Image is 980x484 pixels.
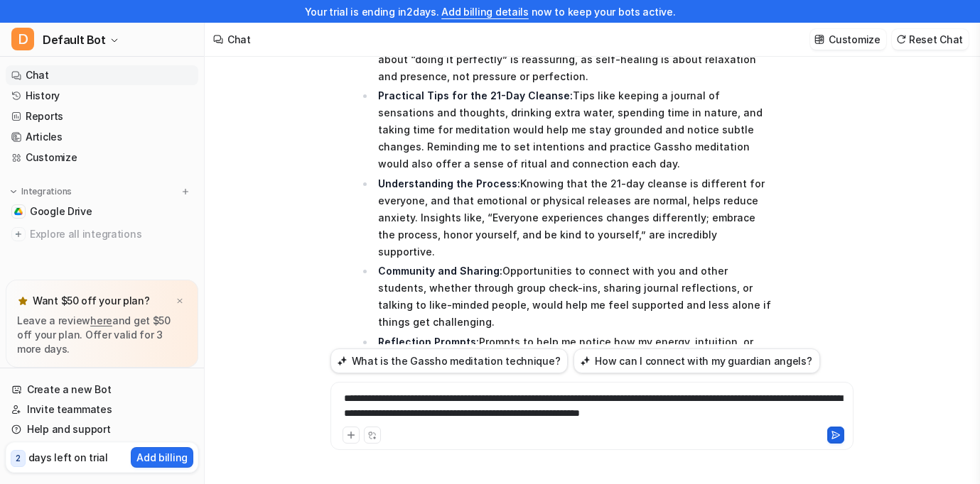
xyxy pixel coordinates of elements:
[14,207,23,216] img: Google Drive
[330,348,569,373] button: What is the Gassho meditation technique?
[6,224,198,244] a: Explore all integrations
[6,202,198,221] a: Google DriveGoogle Drive
[90,314,112,326] a: here
[814,34,824,45] img: customize
[176,297,184,306] img: x
[378,265,502,277] strong: Community and Sharing:
[136,450,188,465] p: Add billing
[378,177,520,189] strong: Understanding the Process:
[378,263,774,331] p: Opportunities to connect with you and other students, whether through group check-ins, sharing jo...
[810,29,885,50] button: Customize
[6,127,198,147] a: Articles
[829,32,880,47] p: Customize
[9,187,18,197] img: expand menu
[6,148,198,167] a: Customize
[33,294,150,308] p: Want $50 off your plan?
[6,106,198,126] a: Reports
[378,87,774,172] p: Tips like keeping a journal of sensations and thoughts, drinking extra water, spending time in na...
[17,295,28,307] img: star
[6,419,198,439] a: Help and support
[11,227,26,241] img: explore all integrations
[11,28,34,50] span: D
[378,334,774,385] p: Prompts to help me notice how my energy, intuition, or body has changed at the end of the 21 days...
[16,452,21,465] p: 2
[6,65,198,85] a: Chat
[181,187,190,197] img: menu_add.svg
[574,348,819,373] button: How can I connect with my guardian angels?
[6,86,198,106] a: History
[227,32,251,47] div: Chat
[21,186,72,197] p: Integrations
[131,447,193,468] button: Add billing
[378,89,573,101] strong: Practical Tips for the 21-Day Cleanse:
[17,314,187,356] p: Leave a review and get $50 off your plan. Offer valid for 3 more days.
[30,204,92,219] span: Google Drive
[30,223,193,246] span: Explore all integrations
[6,380,198,400] a: Create a new Bot
[896,34,906,45] img: reset
[28,450,108,465] p: days left on trial
[892,29,969,50] button: Reset Chat
[378,175,774,260] p: Knowing that the 21-day cleanse is different for everyone, and that emotional or physical release...
[6,185,76,199] button: Integrations
[378,336,479,348] strong: Reflection Prompts:
[6,400,198,419] a: Invite teammates
[441,6,529,18] a: Add billing details
[43,30,106,50] span: Default Bot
